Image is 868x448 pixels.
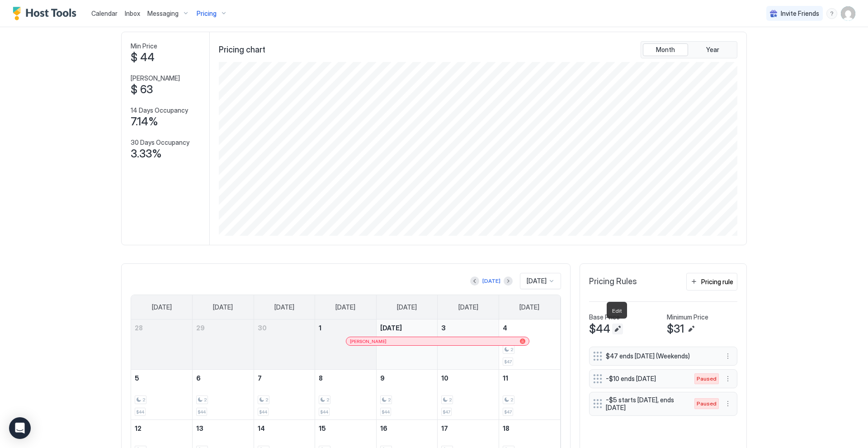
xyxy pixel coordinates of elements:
[265,295,303,319] a: Tuesday
[499,319,560,336] a: October 4, 2025
[441,374,448,382] span: 10
[667,313,708,321] span: Minimum Price
[213,303,233,311] span: [DATE]
[397,303,417,311] span: [DATE]
[481,276,502,286] button: [DATE]
[519,303,539,311] span: [DATE]
[499,420,560,437] a: October 18, 2025
[722,398,733,409] button: More options
[686,324,697,334] button: Edit
[499,319,560,370] td: October 4, 2025
[438,319,499,370] td: October 3, 2025
[254,420,315,437] a: October 14, 2025
[504,359,512,365] span: $47
[589,369,737,388] div: -$10 ends [DATE] Pausedmenu
[131,42,157,50] span: Min Price
[196,324,205,332] span: 29
[193,420,254,437] a: October 13, 2025
[701,277,733,286] div: Pricing rule
[258,324,267,332] span: 30
[131,106,188,114] span: 14 Days Occupancy
[722,398,733,409] div: menu
[13,7,80,20] a: Host Tools Logo
[382,409,390,415] span: $44
[196,424,203,432] span: 13
[589,322,610,336] span: $44
[197,10,217,18] span: Pricing
[319,324,321,332] span: 1
[254,319,315,336] a: September 30, 2025
[319,424,326,432] span: 15
[350,338,387,344] span: [PERSON_NAME]
[376,370,438,420] td: October 9, 2025
[388,295,426,319] a: Thursday
[326,397,329,403] span: 2
[320,409,328,415] span: $44
[204,295,242,319] a: Monday
[152,303,172,311] span: [DATE]
[441,424,448,432] span: 17
[125,10,140,17] span: Inbox
[499,370,560,420] td: October 11, 2025
[503,374,508,382] span: 11
[9,417,31,439] div: Open Intercom Messenger
[841,6,855,21] div: User profile
[690,43,735,56] button: Year
[219,45,265,55] span: Pricing chart
[135,374,139,382] span: 5
[722,351,733,362] button: More options
[380,324,402,332] span: [DATE]
[131,147,162,161] span: 3.33%
[697,400,717,408] span: Paused
[504,409,512,415] span: $47
[131,115,158,129] span: 7.14%
[131,138,189,147] span: 30 Days Occupancy
[254,370,315,420] td: October 7, 2025
[193,319,254,370] td: September 29, 2025
[131,370,193,420] td: October 5, 2025
[589,392,737,416] div: -$5 starts [DATE], ends [DATE] Pausedmenu
[315,370,376,386] a: October 8, 2025
[697,375,717,383] span: Paused
[438,370,499,420] td: October 10, 2025
[143,295,181,319] a: Sunday
[504,276,513,286] button: Next month
[131,370,192,386] a: October 5, 2025
[147,10,179,18] span: Messaging
[781,10,819,18] span: Invite Friends
[254,319,315,370] td: September 30, 2025
[131,74,180,82] span: [PERSON_NAME]
[510,397,513,403] span: 2
[388,397,391,403] span: 2
[135,424,142,432] span: 12
[443,409,450,415] span: $47
[193,370,254,386] a: October 6, 2025
[686,273,737,291] button: Pricing rule
[656,46,675,54] span: Month
[606,352,713,360] span: $47 ends [DATE] (Weekends)
[326,295,364,319] a: Wednesday
[274,303,294,311] span: [DATE]
[641,41,737,58] div: tab-group
[198,409,206,415] span: $44
[265,397,268,403] span: 2
[503,324,507,332] span: 4
[350,338,525,344] div: [PERSON_NAME]
[722,373,733,384] div: menu
[826,8,837,19] div: menu
[612,307,622,314] span: Edit
[335,303,355,311] span: [DATE]
[91,10,118,17] span: Calendar
[706,46,719,54] span: Year
[449,397,452,403] span: 2
[377,420,438,437] a: October 16, 2025
[589,313,620,321] span: Base Price
[193,370,254,420] td: October 6, 2025
[131,51,155,64] span: $ 44
[643,43,688,56] button: Month
[377,370,438,386] a: October 9, 2025
[91,9,118,18] a: Calendar
[510,347,513,353] span: 2
[142,397,145,403] span: 2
